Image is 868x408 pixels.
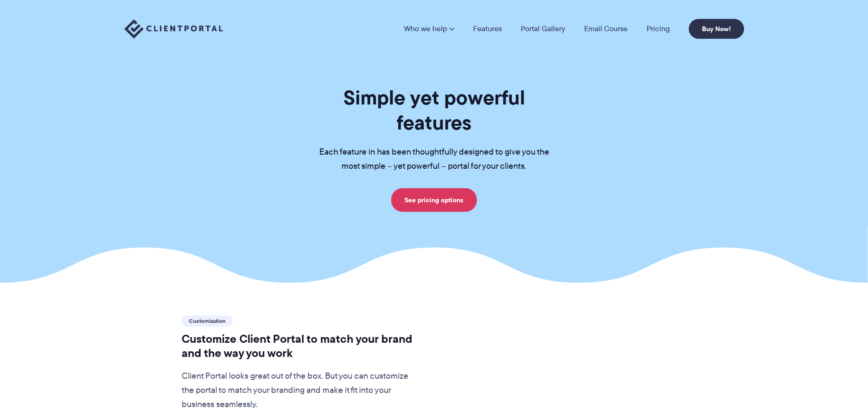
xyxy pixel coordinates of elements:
a: Buy Now! [689,19,744,39]
a: Features [473,25,502,33]
h1: Simple yet powerful features [304,85,564,135]
a: Portal Gallery [521,25,565,33]
a: Email Course [584,25,628,33]
span: Customization [182,315,233,327]
a: Who we help [404,25,454,33]
a: See pricing options [391,188,477,212]
a: Pricing [647,25,670,33]
p: Each feature in has been thoughtfully designed to give you the most simple – yet powerful – porta... [304,145,564,174]
h2: Customize Client Portal to match your brand and the way you work [182,332,421,360]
